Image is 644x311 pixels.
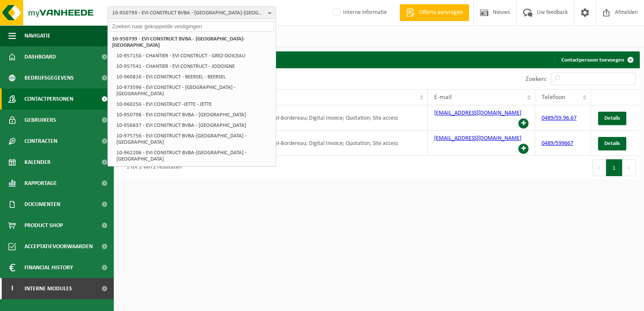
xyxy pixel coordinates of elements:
[24,67,74,88] span: Bedrijfsgegevens
[24,46,56,67] span: Dashboard
[24,88,73,110] span: Contactpersonen
[331,6,387,19] label: Interne informatie
[114,72,274,82] li: 10-960816 - EVI CONSTRUCT - BEERSEL - BEERSEL
[114,110,274,120] li: 10-950798 - EVI CONSTRUCT BVBA - [GEOGRAPHIC_DATA]
[114,164,274,175] li: 10-976509 - EVI CONSTRUCT-KRAAINEM - KRAAINEM
[24,215,63,236] span: Product Shop
[434,94,452,101] span: E-mail
[526,76,547,83] label: Zoeken:
[542,94,565,101] span: Telefoon
[623,159,636,176] button: Next
[24,173,57,194] span: Rapportage
[114,82,274,99] li: 10-973596 - EVI CONSTRUCT - [GEOGRAPHIC_DATA] - [GEOGRAPHIC_DATA]
[24,110,56,131] span: Gebruikers
[114,61,274,72] li: 10-957541 - CHANTIER - EVI CONSTRUCT - JODOIGNE
[417,8,465,17] span: Offerte aanvragen
[598,137,626,150] a: Details
[604,115,620,121] span: Details
[114,131,274,147] li: 10-975756 - EVI CONSTRUCT BVBA-[GEOGRAPHIC_DATA] - [GEOGRAPHIC_DATA]
[593,159,606,176] button: Previous
[542,140,573,147] a: 0489/599667
[434,135,521,142] a: [EMAIL_ADDRESS][DOMAIN_NAME]
[24,278,72,299] span: Interne modules
[107,6,276,19] button: 10-950799 - EVI CONSTRUCT BVBA - [GEOGRAPHIC_DATA]-[GEOGRAPHIC_DATA]
[110,21,274,32] input: Zoeken naar gekoppelde vestigingen
[598,112,626,125] a: Details
[252,131,428,156] td: Borderel-Bordereau; Digital Invoice; Quotation; Site access
[24,25,51,46] span: Navigatie
[114,51,274,61] li: 10-957150 - CHANTIER - EVI CONSTRUCT - GREZ-DOICEAU
[604,141,620,146] span: Details
[114,99,274,110] li: 10-960256 - EVI CONSTRUCT -JETTE - JETTE
[252,105,428,131] td: Borderel-Bordereau; Digital Invoice; Quotation; Site access
[555,51,639,68] a: Contactpersoon toevoegen
[24,194,60,215] span: Documenten
[114,147,274,164] li: 10-962206 - EVI CONSTRUCT BVBA-[GEOGRAPHIC_DATA] - [GEOGRAPHIC_DATA]
[24,131,57,152] span: Contracten
[112,36,245,48] strong: 10-950799 - EVI CONSTRUCT BVBA - [GEOGRAPHIC_DATA]-[GEOGRAPHIC_DATA]
[542,115,577,121] a: 0489/59.96.67
[24,257,73,278] span: Financial History
[606,159,623,176] button: 1
[122,160,182,175] div: 1 tot 2 van 2 resultaten
[400,4,469,21] a: Offerte aanvragen
[114,120,274,131] li: 10-956837 - EVI CONSTRUCT BVBA - [GEOGRAPHIC_DATA]
[8,278,16,299] span: I
[24,236,93,257] span: Acceptatievoorwaarden
[24,152,51,173] span: Kalender
[112,7,265,19] span: 10-950799 - EVI CONSTRUCT BVBA - [GEOGRAPHIC_DATA]-[GEOGRAPHIC_DATA]
[434,110,521,116] a: [EMAIL_ADDRESS][DOMAIN_NAME]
